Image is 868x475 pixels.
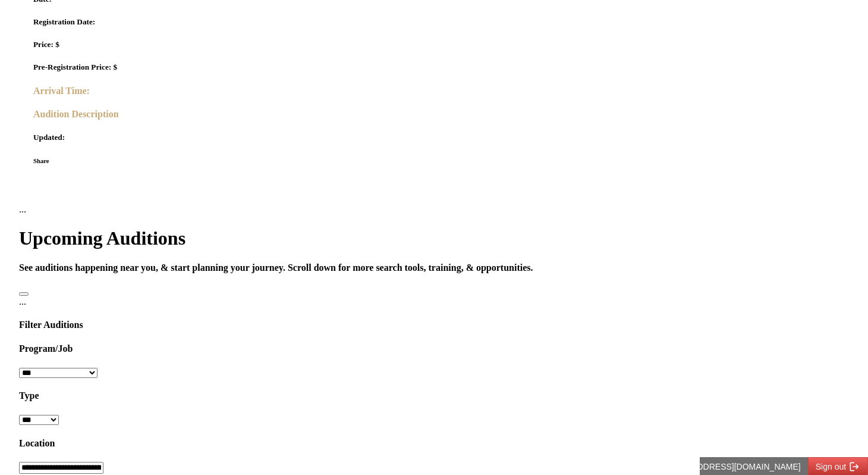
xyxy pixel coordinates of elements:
input: Location [19,462,103,474]
h4: Program/Job [19,343,849,354]
span: Sign out [116,5,146,14]
h5: Updated: [33,133,835,142]
h4: Arrival Time: [33,86,835,96]
h5: Pre-Registration Price: $ [33,62,835,72]
h4: Type [19,390,849,401]
div: ... [19,204,849,215]
h5: Price: $ [33,40,835,49]
h4: See auditions happening near you, & start planning your journey. Scroll down for more search tool... [19,262,849,273]
h4: Filter Auditions [19,320,849,330]
button: Close [19,292,29,296]
h4: Audition Description [33,109,835,120]
h1: Upcoming Auditions [19,227,849,249]
h4: Location [19,438,849,449]
h6: Share [33,157,835,164]
h5: Registration Date: [33,17,835,27]
div: ... [19,296,849,307]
